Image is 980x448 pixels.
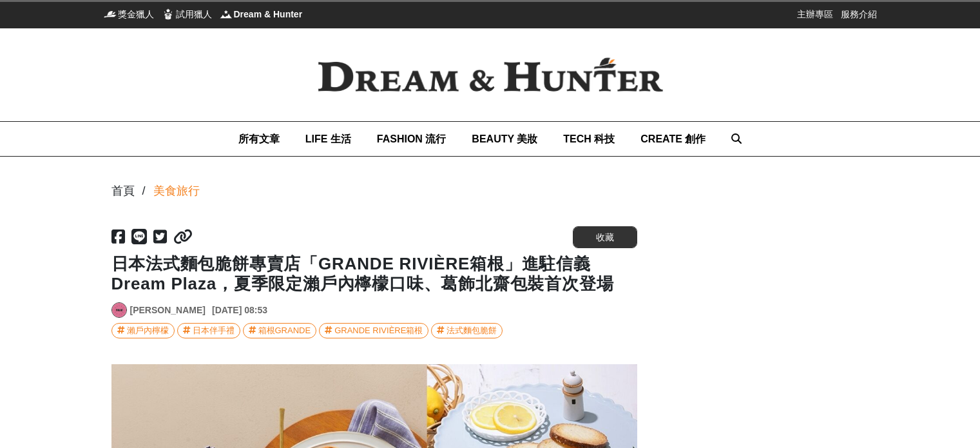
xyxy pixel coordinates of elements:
[142,182,146,200] div: /
[243,323,317,338] a: 箱根GRANDE
[220,8,303,21] a: Dream & HunterDream & Hunter
[130,304,206,317] a: [PERSON_NAME]
[111,182,135,200] div: 首頁
[305,122,351,156] a: LIFE 生活
[153,182,200,200] a: 美食旅行
[431,323,503,338] a: 法式麵包脆餅
[162,8,212,21] a: 試用獵人試用獵人
[472,133,537,144] span: BEAUTY 美妝
[841,8,877,21] a: 服務介紹
[193,324,235,338] div: 日本伴手禮
[305,133,351,144] span: LIFE 生活
[238,122,280,156] a: 所有文章
[640,133,706,144] span: CREATE 創作
[176,8,212,21] span: 試用獵人
[573,226,637,248] button: 收藏
[297,37,684,113] img: Dream & Hunter
[104,8,117,21] img: 獎金獵人
[563,122,615,156] a: TECH 科技
[220,8,233,21] img: Dream & Hunter
[234,8,303,21] span: Dream & Hunter
[127,324,169,338] div: 瀨戶內檸檬
[640,122,706,156] a: CREATE 創作
[472,122,537,156] a: BEAUTY 美妝
[377,122,447,156] a: FASHION 流行
[212,304,267,317] div: [DATE] 08:53
[258,324,311,338] div: 箱根GRANDE
[111,302,127,318] a: Avatar
[334,324,423,338] div: GRANDE RIVIÈRE箱根
[377,133,447,144] span: FASHION 流行
[162,8,175,21] img: 試用獵人
[177,323,240,338] a: 日本伴手禮
[104,8,154,21] a: 獎金獵人獎金獵人
[111,323,175,338] a: 瀨戶內檸檬
[111,254,637,294] h1: 日本法式麵包脆餅專賣店「GRANDE RIVIÈRE箱根」進駐信義Dream Plaza，夏季限定瀨戶內檸檬口味、葛飾北齋包裝首次登場
[563,133,615,144] span: TECH 科技
[118,8,154,21] span: 獎金獵人
[319,323,428,338] a: GRANDE RIVIÈRE箱根
[447,324,497,338] div: 法式麵包脆餅
[238,133,280,144] span: 所有文章
[797,8,833,21] a: 主辦專區
[112,303,126,317] img: Avatar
